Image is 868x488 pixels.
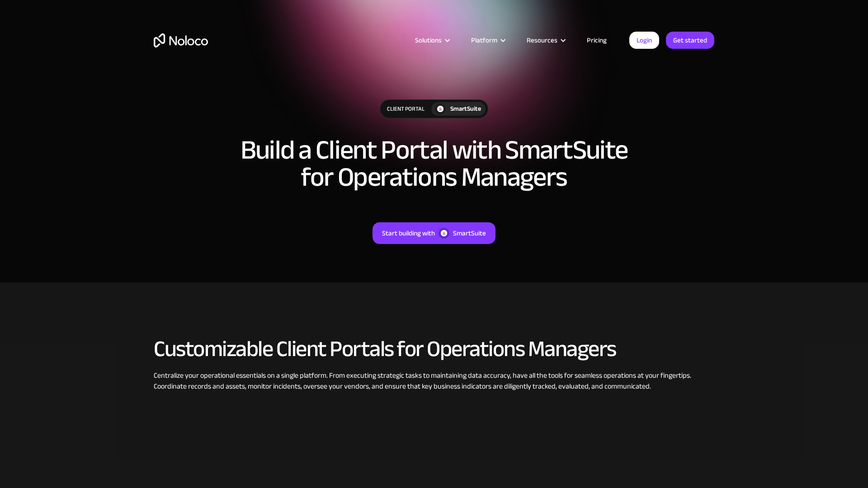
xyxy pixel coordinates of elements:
[231,136,637,191] h1: Build a Client Portal with SmartSuite for Operations Managers
[380,100,431,118] div: Client Portal
[382,227,435,239] div: Start building with
[576,34,618,46] a: Pricing
[460,34,515,46] div: Platform
[373,222,495,244] a: Start building withSmartSuite
[515,34,576,46] div: Resources
[629,32,659,49] a: Login
[471,34,497,46] div: Platform
[154,337,714,361] h2: Customizable Client Portals for Operations Managers
[450,104,481,114] div: SmartSuite
[154,33,208,47] a: home
[453,227,486,239] div: SmartSuite
[527,34,557,46] div: Resources
[666,32,714,49] a: Get started
[404,34,460,46] div: Solutions
[415,34,442,46] div: Solutions
[154,370,714,392] div: Centralize your operational essentials on a single platform. From executing strategic tasks to ma...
